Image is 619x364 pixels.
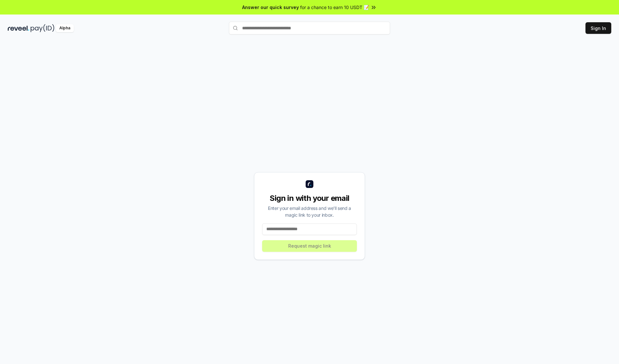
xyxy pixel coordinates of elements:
div: Sign in with your email [262,193,357,203]
img: logo_small [306,180,313,188]
div: Enter your email address and we’ll send a magic link to your inbox. [262,205,357,218]
span: for a chance to earn 10 USDT 📝 [300,4,369,11]
img: pay_id [31,24,54,32]
div: Alpha [56,24,74,32]
button: Sign In [585,22,611,34]
img: reveel_dark [8,24,29,32]
span: Answer our quick survey [242,4,299,11]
